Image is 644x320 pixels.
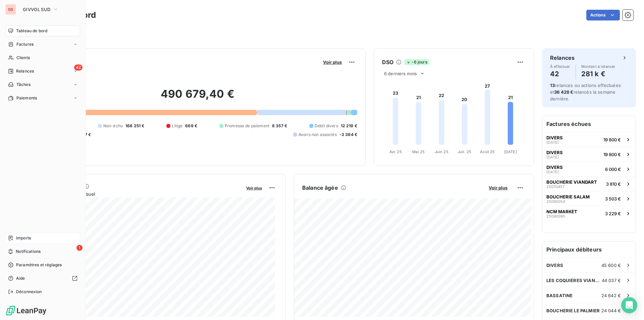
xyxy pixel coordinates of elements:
span: 6 derniers mois [384,71,417,76]
span: [DATE] [546,155,559,159]
button: DIVERS[DATE]19 800 € [542,132,636,147]
tspan: Avr. 25 [389,149,402,154]
span: 3 229 € [605,211,621,216]
span: 24 044 € [601,308,621,313]
span: Imports [16,235,31,241]
button: Voir plus [487,185,509,191]
span: 6 000 € [605,167,621,172]
span: 168 251 € [125,123,144,129]
span: 36 428 € [554,89,573,95]
span: Tableau de bord [16,28,47,34]
tspan: Août 25 [480,149,495,154]
span: 3 503 € [605,196,621,201]
span: Relances [16,68,34,74]
span: Promesse de paiement [225,123,269,129]
span: GIVVOL SUD [23,7,50,12]
span: Non-échu [103,123,123,129]
span: -3 394 € [339,132,357,138]
span: relances ou actions effectuées et relancés la semaine dernière. [550,83,621,101]
span: Déconnexion [16,289,42,295]
span: Litige [172,123,182,129]
button: BOUCHERIE SALAM250900543 503 € [542,191,636,206]
h6: Principaux débiteurs [542,241,636,258]
span: 19 800 € [603,152,621,157]
span: Tâches [16,82,31,88]
span: DIVERS [546,135,563,140]
span: Voir plus [323,59,342,65]
button: Voir plus [321,59,344,65]
span: Clients [16,55,30,61]
h4: 42 [550,68,570,79]
span: DIVERS [546,150,563,155]
tspan: [DATE] [504,149,517,154]
span: Voir plus [489,185,507,190]
span: Aide [16,275,25,281]
span: 45 600 € [601,263,621,268]
h4: 281 k € [581,68,615,79]
span: À effectuer [550,64,570,68]
span: 25090054 [546,199,565,203]
h6: Factures échues [542,116,636,132]
span: Paiements [16,95,37,101]
button: DIVERS[DATE]19 800 € [542,147,636,162]
span: 44 037 € [602,278,621,283]
button: Voir plus [244,185,264,191]
span: DIVERS [546,263,563,268]
span: [DATE] [546,170,559,174]
span: 1 [76,245,83,251]
span: 25090095 [546,214,565,218]
span: 42 [74,64,83,71]
span: 669 € [185,123,197,129]
button: NCM MARKET250900953 229 € [542,206,636,221]
span: -6 jours [404,59,429,65]
span: 8 357 € [272,123,287,129]
span: 24 642 € [601,293,621,298]
span: Avoirs non associés [299,132,337,138]
div: Open Intercom Messenger [621,297,637,313]
a: Aide [5,273,80,284]
span: LES COQUIERES VIANDES [546,278,602,283]
span: 19 800 € [603,137,621,142]
span: BASSATINE [546,293,573,298]
span: Montant à relancer [581,64,615,68]
h6: DSO [382,58,393,66]
span: Débit divers [315,123,338,129]
span: 13 [550,83,555,88]
button: Actions [586,10,620,20]
tspan: Juin 25 [435,149,448,154]
span: Voir plus [246,186,262,190]
span: 12 219 € [341,123,357,129]
span: BOUCHERIE SALAM [546,194,590,199]
span: 25070457 [546,185,565,189]
div: GS [5,4,16,15]
span: BOUCHERIE LE PALMIER [546,308,600,313]
span: Notifications [16,248,41,255]
span: BOUCHERIE VIANDART [546,179,597,185]
span: NCM MARKET [546,209,577,214]
span: Chiffre d'affaires mensuel [38,190,241,197]
span: DIVERS [546,165,563,170]
span: [DATE] [546,140,559,144]
h2: 490 679,40 € [38,87,357,107]
button: DIVERS[DATE]6 000 € [542,162,636,176]
tspan: Mai 25 [412,149,425,154]
h6: Relances [550,54,575,62]
span: 3 810 € [606,181,621,187]
h6: Balance âgée [302,184,338,192]
tspan: Juil. 25 [458,149,471,154]
button: BOUCHERIE VIANDART250704573 810 € [542,176,636,191]
span: Factures [16,41,34,47]
span: Paramètres et réglages [16,262,62,268]
img: Logo LeanPay [5,305,47,316]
